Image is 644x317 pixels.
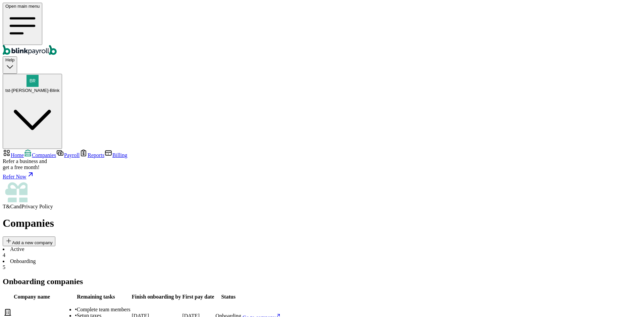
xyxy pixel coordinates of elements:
[3,149,641,210] nav: Sidebar
[88,152,104,158] span: Reports
[3,277,641,286] h2: Onboarding companies
[3,152,24,158] a: Home
[3,258,641,270] li: Onboarding
[3,294,60,300] th: Company name
[112,152,127,158] span: Billing
[3,264,5,270] span: 5
[64,152,79,158] span: Payroll
[5,88,59,93] span: tst-[PERSON_NAME]-Blink
[131,294,181,300] th: Finish onboarding by
[21,204,53,209] span: Privacy Policy
[215,294,241,300] th: Status
[3,158,641,170] div: Refer a business and get a free month!
[75,307,77,312] span: •
[3,3,641,56] nav: Global
[56,152,79,158] a: Payroll
[104,152,127,158] a: Billing
[5,4,40,9] span: Open main menu
[3,236,55,246] button: Add a new company
[14,204,21,209] span: and
[79,152,104,158] a: Reports
[3,56,17,73] button: Help
[3,170,641,180] a: Refer Now
[182,294,214,300] th: First pay date
[77,307,130,312] span: Complete team members
[3,74,62,149] button: tst-[PERSON_NAME]-Blink
[3,204,14,209] span: T&C
[3,246,641,258] li: Active
[3,217,641,229] h1: Companies
[5,57,14,62] span: Help
[61,294,131,300] th: Remaining tasks
[532,245,644,317] iframe: Chat Widget
[24,152,56,158] a: Companies
[3,252,5,258] span: 4
[3,3,42,45] button: Open main menu
[11,152,24,158] span: Home
[12,240,53,245] span: Add a new company
[32,152,56,158] span: Companies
